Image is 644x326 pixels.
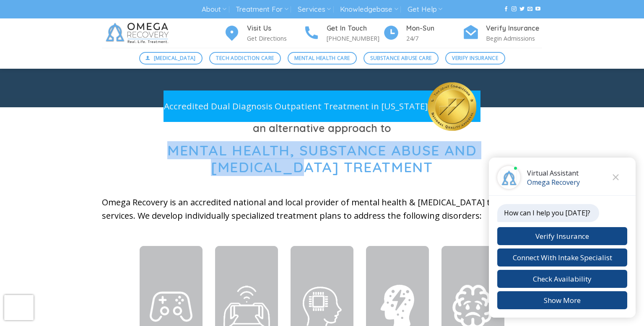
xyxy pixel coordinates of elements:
[294,54,350,62] span: Mental Health Care
[247,34,303,43] p: Get Directions
[139,52,203,65] a: [MEDICAL_DATA]
[408,2,442,17] a: Get Help
[164,99,428,113] p: Accredited Dual Diagnosis Outpatient Treatment in [US_STATE]
[486,34,542,43] p: Begin Admissions
[327,34,383,43] p: [PHONE_NUMBER]
[452,54,498,62] span: Verify Insurance
[209,52,281,65] a: Tech Addiction Care
[216,54,274,62] span: Tech Addiction Care
[102,18,175,48] img: Omega Recovery
[288,52,357,65] a: Mental Health Care
[154,54,196,62] span: [MEDICAL_DATA]
[303,23,383,44] a: Get In Touch [PHONE_NUMBER]
[247,23,303,34] h4: Visit Us
[519,6,525,12] a: Follow on Twitter
[202,2,226,17] a: About
[340,2,398,17] a: Knowledgebase
[406,23,462,34] h4: Mon-Sun
[102,196,542,223] p: Omega Recovery is an accredited national and local provider of mental health & [MEDICAL_DATA] tre...
[445,52,505,65] a: Verify Insurance
[504,6,509,12] a: Follow on Facebook
[527,6,532,12] a: Send us an email
[236,2,288,17] a: Treatment For
[223,23,303,44] a: Visit Us Get Directions
[298,2,331,17] a: Services
[102,120,542,137] h3: an alternative approach to
[370,54,431,62] span: Substance Abuse Care
[535,6,540,12] a: Follow on YouTube
[512,6,517,12] a: Follow on Instagram
[167,141,477,176] span: Mental Health, Substance Abuse and [MEDICAL_DATA] Treatment
[486,23,542,34] h4: Verify Insurance
[462,23,542,44] a: Verify Insurance Begin Admissions
[327,23,383,34] h4: Get In Touch
[364,52,439,65] a: Substance Abuse Care
[406,34,462,43] p: 24/7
